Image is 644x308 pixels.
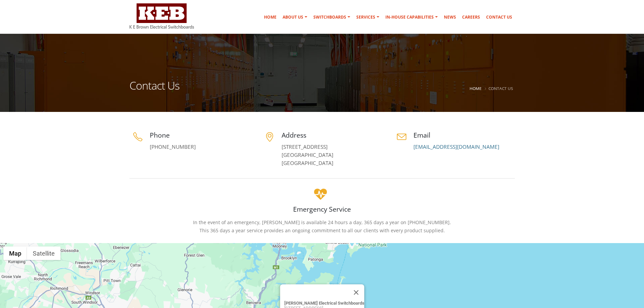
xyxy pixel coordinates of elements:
a: Services [354,10,382,24]
button: Show street map [3,246,27,260]
img: K E Brown Electrical Switchboards [129,3,194,29]
h4: Emergency Service [129,205,515,214]
a: Contact Us [483,10,515,24]
a: Home [470,86,482,91]
a: News [441,10,459,24]
a: About Us [280,10,310,24]
a: Switchboards [311,10,353,24]
h1: Contact Us [129,80,180,99]
a: [EMAIL_ADDRESS][DOMAIN_NAME] [413,143,499,150]
a: [STREET_ADDRESS][GEOGRAPHIC_DATA][GEOGRAPHIC_DATA] [282,143,333,167]
strong: [PERSON_NAME] Electrical Switchboards [284,301,364,306]
h4: Email [413,131,515,140]
a: Careers [459,10,483,24]
li: Contact Us [483,84,513,93]
a: Home [261,10,279,24]
h4: Address [282,131,383,140]
p: In the event of an emergency, [PERSON_NAME] is available 24 hours a day, 365 days a year on [PHON... [129,218,515,235]
button: Close [348,284,364,301]
a: [PHONE_NUMBER] [150,143,196,150]
h4: Phone [150,131,251,140]
button: Show satellite imagery [27,246,61,260]
a: In-house Capabilities [383,10,440,24]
